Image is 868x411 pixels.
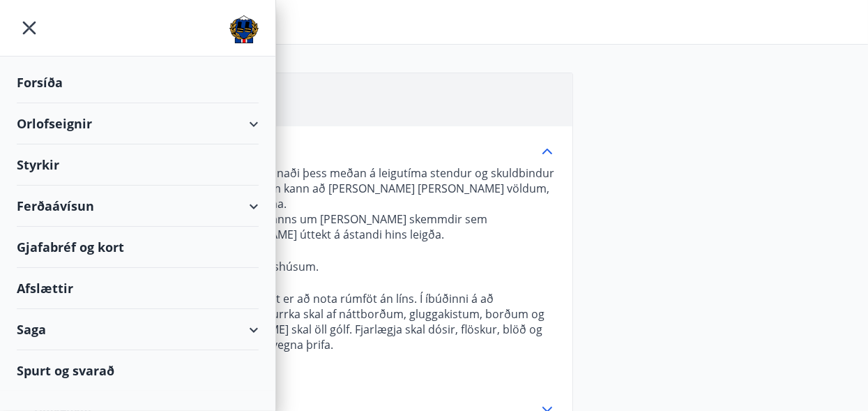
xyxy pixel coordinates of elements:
img: union_logo [229,15,259,43]
div: Leiguskilmálar [34,143,556,160]
div: Saga [17,309,259,350]
div: Leiguskilmálar [34,160,556,384]
div: Spurt og svarað [17,350,259,391]
div: Gjafabréf og kort [17,227,259,268]
div: Forsíða [17,62,259,103]
div: Styrkir [17,144,259,186]
div: Ferðaávísun [17,186,259,227]
button: menu [17,15,42,40]
div: Afslættir [17,268,259,309]
p: Leigjandi ber ábyrgð á hinu leigða og öllum búnaði þess meðan á leigutíma stendur og skuldbindur ... [34,165,556,211]
p: Leigjanda ber að tilkynna strax til umsjónarmanns um [PERSON_NAME] skemmdir sem [PERSON_NAME]. Vi... [34,211,556,242]
p: Vinsamlegast virðið umgengnisreglur í fjölbýlishúsum. [34,259,556,274]
p: Leigjandi skal ganga vel um hið leigða. Óheimilt er að nota rúmföt án líns. Í íbúðinni á að [PERS... [34,291,556,352]
div: Orlofseignir [17,103,259,144]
